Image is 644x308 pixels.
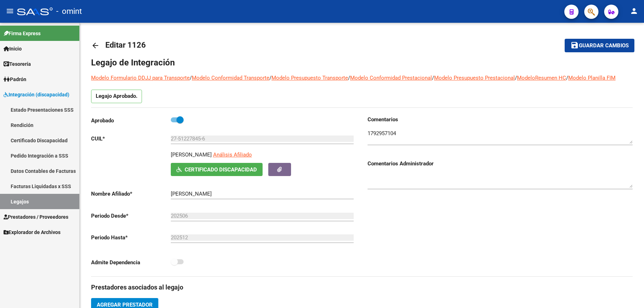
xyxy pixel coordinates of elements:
[4,30,41,37] span: Firma Express
[171,151,212,159] p: [PERSON_NAME]
[91,135,171,143] p: CUIL
[579,43,629,49] span: Guardar cambios
[368,160,633,168] h3: Comentarios Administrador
[56,4,82,19] span: - omint
[568,75,616,81] a: Modelo Planilla FIM
[171,163,263,176] button: Certificado Discapacidad
[350,75,432,81] a: Modelo Conformidad Prestacional
[91,117,171,124] p: Aprobado
[91,75,190,81] a: Modelo Formulario DDJJ para Transporte
[91,90,142,103] p: Legajo Aprobado.
[620,284,637,301] iframe: Intercom live chat
[91,41,100,50] mat-icon: arrow_back
[565,39,634,52] button: Guardar cambios
[91,282,633,292] h3: Prestadores asociados al legajo
[570,41,579,49] mat-icon: save
[271,75,348,81] a: Modelo Presupuesto Transporte
[4,75,26,83] span: Padrón
[4,60,31,68] span: Tesorería
[91,190,171,198] p: Nombre Afiliado
[213,152,252,158] span: Análisis Afiliado
[185,166,257,173] span: Certificado Discapacidad
[4,228,60,236] span: Explorador de Archivos
[91,212,171,220] p: Periodo Desde
[517,75,566,81] a: ModeloResumen HC
[630,7,638,15] mat-icon: person
[91,234,171,241] p: Periodo Hasta
[105,41,146,49] span: Editar 1126
[91,259,171,266] p: Admite Dependencia
[368,116,633,123] h3: Comentarios
[97,302,153,308] span: Agregar Prestador
[6,7,14,15] mat-icon: menu
[4,91,69,99] span: Integración (discapacidad)
[91,57,633,68] h1: Legajo de Integración
[192,75,269,81] a: Modelo Conformidad Transporte
[434,75,515,81] a: Modelo Presupuesto Prestacional
[4,213,68,221] span: Prestadores / Proveedores
[4,45,22,53] span: Inicio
